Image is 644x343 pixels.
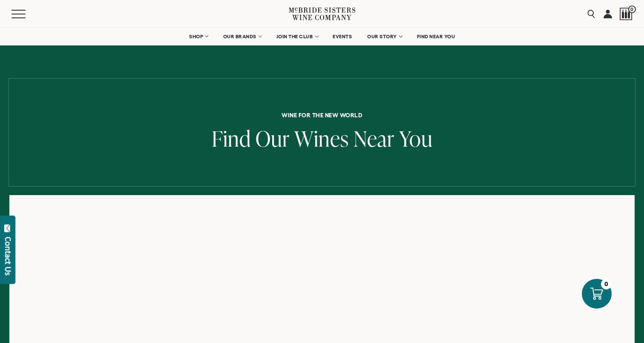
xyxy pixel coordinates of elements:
[411,28,461,45] a: FIND NEAR YOU
[294,124,349,153] span: Wines
[367,34,397,40] span: OUR STORY
[333,34,352,40] span: EVENTS
[417,34,455,40] span: FIND NEAR YOU
[354,124,394,153] span: Near
[628,6,636,13] span: 0
[601,279,612,289] div: 0
[271,28,323,45] a: JOIN THE CLUB
[327,28,357,45] a: EVENTS
[256,124,290,153] span: Our
[362,28,407,45] a: OUR STORY
[223,34,256,40] span: OUR BRANDS
[4,237,12,275] div: Contact Us
[189,34,204,40] span: SHOP
[276,34,313,40] span: JOIN THE CLUB
[212,124,251,153] span: Find
[11,10,42,18] button: Mobile Menu Trigger
[184,28,213,45] a: SHOP
[399,124,433,153] span: You
[218,28,267,45] a: OUR BRANDS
